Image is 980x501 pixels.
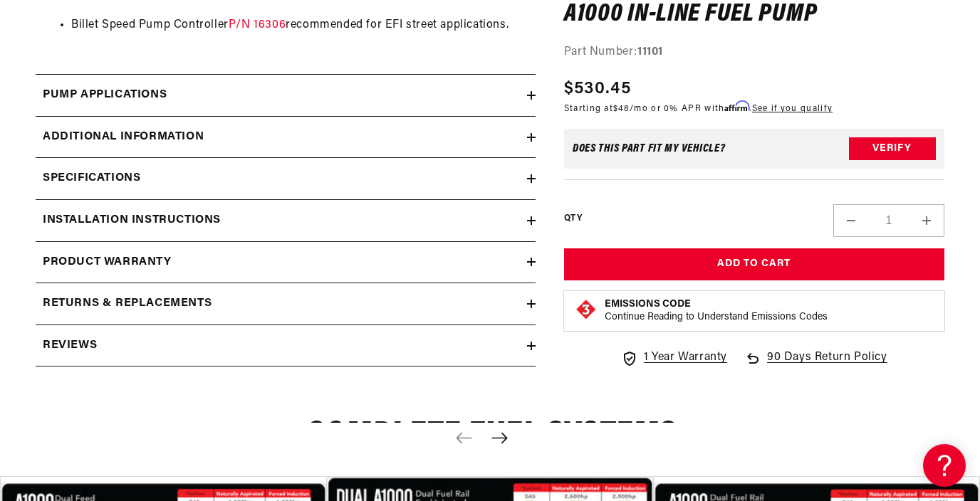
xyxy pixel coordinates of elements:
[43,86,167,105] h2: Pump Applications
[564,43,944,62] div: Part Number:
[575,298,598,321] img: Emissions code
[71,16,528,35] li: Billet Speed Pump Controller recommended for EFI street applications.
[43,337,97,355] h2: Reviews
[605,299,691,310] strong: Emissions Code
[564,76,631,102] span: $530.45
[573,143,726,154] div: Does This part fit My vehicle?
[564,102,833,115] p: Starting at /mo or 0% APR with .
[724,101,749,112] span: Affirm
[43,128,204,147] h2: Additional information
[605,298,828,324] button: Emissions CodeContinue Reading to Understand Emissions Codes
[448,423,479,454] button: Previous slide
[36,117,536,158] summary: Additional information
[36,242,536,283] summary: Product warranty
[36,421,944,454] h2: Complete Fuel Systems
[36,158,536,199] summary: Specifications
[43,295,212,313] h2: Returns & replacements
[752,105,833,113] a: See if you qualify - Learn more about Affirm Financing (opens in modal)
[43,169,140,188] h2: Specifications
[36,325,536,366] summary: Reviews
[43,211,221,230] h2: Installation Instructions
[637,46,663,58] strong: 11101
[484,423,515,454] button: Next slide
[744,349,887,381] a: 90 Days Return Policy
[767,349,887,381] span: 90 Days Return Policy
[36,75,536,116] summary: Pump Applications
[36,200,536,241] summary: Installation Instructions
[613,105,630,113] span: $48
[36,283,536,325] summary: Returns & replacements
[229,19,286,31] a: P/N 16306
[605,311,828,324] p: Continue Reading to Understand Emissions Codes
[43,253,172,272] h2: Product warranty
[644,349,727,367] span: 1 Year Warranty
[564,3,944,26] h1: A1000 In-Line Fuel Pump
[564,213,582,225] label: QTY
[621,349,727,367] a: 1 Year Warranty
[849,137,936,160] button: Verify
[564,248,944,280] button: Add to Cart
